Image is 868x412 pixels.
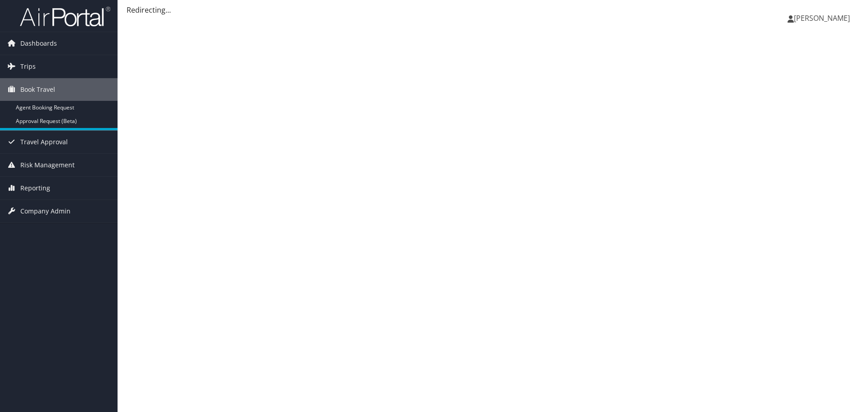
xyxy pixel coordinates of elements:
div: Redirecting... [127,5,859,15]
span: Reporting [20,177,50,199]
span: Book Travel [20,78,55,101]
span: Trips [20,55,36,78]
span: Travel Approval [20,131,68,153]
a: [PERSON_NAME] [788,5,859,32]
span: Company Admin [20,200,71,223]
span: [PERSON_NAME] [794,13,850,23]
span: Risk Management [20,154,75,176]
img: airportal-logo.png [20,6,110,27]
span: Dashboards [20,32,57,55]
